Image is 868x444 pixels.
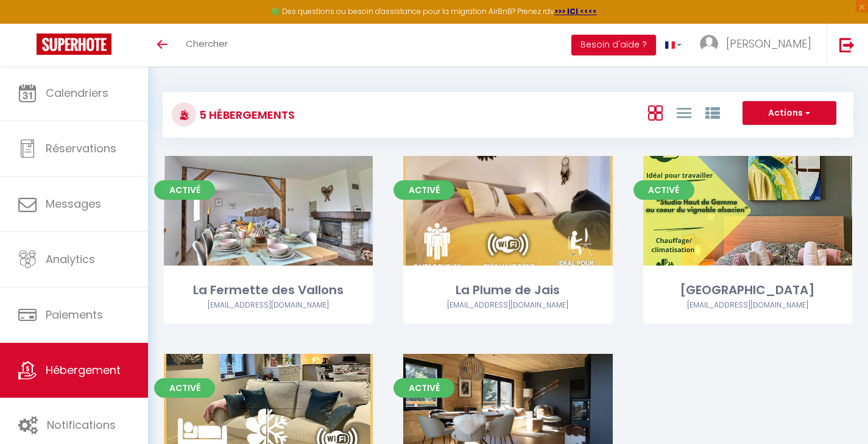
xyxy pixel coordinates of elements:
a: ... [PERSON_NAME] [691,24,827,66]
img: ... [700,35,718,53]
span: Activé [154,180,215,200]
div: Airbnb [403,300,612,311]
span: Notifications [47,417,116,432]
a: Chercher [177,24,237,66]
span: Messages [46,196,101,211]
div: Airbnb [164,300,373,311]
img: Super Booking [37,33,111,55]
span: Analytics [46,252,95,267]
span: Hébergement [46,362,121,378]
div: La Plume de Jais [403,281,612,300]
a: >>> ICI <<<< [554,6,597,16]
img: logout [839,37,855,52]
span: Activé [393,378,454,398]
a: Vue en Box [648,102,663,122]
span: Activé [633,180,694,200]
span: [PERSON_NAME] [726,36,811,51]
button: Actions [743,101,836,125]
span: Calendriers [46,85,108,100]
span: Activé [154,378,215,398]
div: La Fermette des Vallons [164,281,373,300]
span: Paiements [46,307,103,322]
a: Vue par Groupe [705,102,720,122]
span: Réservations [46,141,116,156]
div: Airbnb [643,300,852,311]
h3: 5 Hébergements [196,101,295,129]
span: Chercher [186,37,228,50]
a: Vue en Liste [677,102,691,122]
span: Activé [393,180,454,200]
button: Besoin d'aide ? [571,35,656,55]
div: [GEOGRAPHIC_DATA] [643,281,852,300]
